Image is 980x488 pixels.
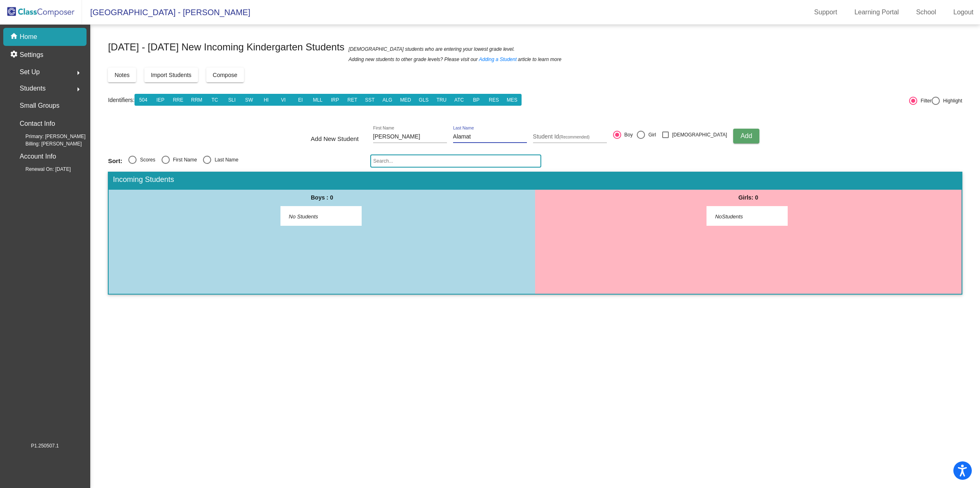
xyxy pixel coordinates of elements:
button: TC [206,94,223,106]
span: Import Students [151,72,191,78]
input: Student Id [533,134,607,140]
button: Import Students [144,68,198,82]
p: Settings [20,50,43,60]
mat-radio-group: Select an option [108,156,364,166]
a: Logout [947,6,980,19]
p: Small Groups [20,100,59,111]
button: RRM [187,94,206,106]
a: Support [808,6,844,19]
button: SW [240,94,258,106]
span: Students [20,83,46,94]
button: MED [396,94,415,106]
div: Girls: 0 [535,190,962,206]
span: Incoming Students [113,175,174,184]
button: Add [733,129,759,143]
span: [DEMOGRAPHIC_DATA] students who are entering your lowest grade level. [349,45,515,53]
a: Learning Portal [848,6,906,19]
span: Add New Student [311,134,367,144]
span: No Students [289,213,340,221]
button: RES [485,94,503,106]
button: MES [503,94,522,106]
input: Last Name [453,134,527,140]
button: GLS [415,94,433,106]
button: Notes [108,68,136,82]
div: Filter [917,97,932,104]
p: Account Info [20,151,56,162]
span: Adding new students to other grade levels? Please visit our article to learn more [349,55,561,64]
span: Compose [213,72,237,78]
div: First Name [170,156,197,163]
button: ATC [450,94,468,106]
span: [DATE] - [DATE] New Incoming Kindergarten Students [108,41,344,54]
button: TRU [432,94,451,106]
span: Renewal On: [DATE] [12,166,71,173]
span: NoStudents [715,213,766,221]
input: First Name [373,134,447,140]
button: EI [292,94,309,106]
input: Search... [370,154,541,168]
button: SST [361,94,378,106]
button: MLL [309,94,326,106]
div: Scores [137,156,155,163]
span: Set Up [20,66,40,78]
div: Girl [645,131,656,138]
p: Contact Info [20,118,55,129]
mat-icon: settings [10,50,20,60]
button: 504 [134,94,152,106]
div: Last Name [211,156,238,163]
span: [DEMOGRAPHIC_DATA] [672,130,727,140]
mat-icon: home [10,32,20,42]
span: Sort: [108,157,122,165]
div: Boy [621,131,633,138]
button: ALG [378,94,397,106]
button: RRE [169,94,187,106]
div: Highlight [940,97,962,104]
a: Identifiers: [108,97,134,103]
p: Home [20,32,37,42]
a: Adding a Student [479,55,517,64]
button: IEP [152,94,169,106]
mat-icon: arrow_right [73,68,83,78]
a: School [909,6,943,19]
span: Billing: [PERSON_NAME] [12,140,82,148]
button: HI [258,94,275,106]
button: Compose [206,68,244,82]
button: VI [275,94,292,106]
span: [GEOGRAPHIC_DATA] - [PERSON_NAME] [82,6,250,19]
button: RET [343,94,361,106]
div: Boys : 0 [109,190,535,206]
span: Notes [114,72,130,78]
button: BP [467,94,485,106]
button: SLI [223,94,241,106]
button: IRP [326,94,344,106]
mat-icon: arrow_right [73,84,83,94]
span: Add [741,132,752,139]
span: Primary: [PERSON_NAME] [12,133,86,140]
